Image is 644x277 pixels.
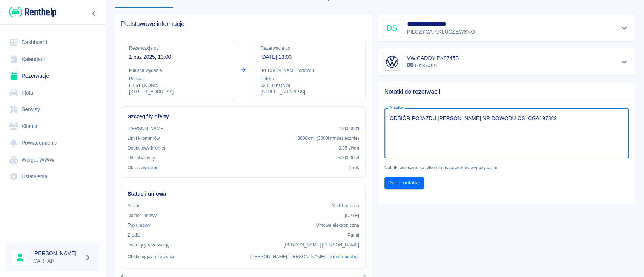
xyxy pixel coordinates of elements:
[128,190,359,198] h6: Status i umowa
[128,212,157,219] p: Numer umowy
[390,105,403,110] label: Notatka
[9,6,56,18] img: Renthelp logo
[6,34,100,51] a: Dashboard
[384,164,629,171] p: Notatki widoczne są tylko dla pracowników wypożyczalni.
[297,135,359,142] p: 3000 km
[128,164,158,171] p: Okres wynajmu
[6,152,100,168] a: Widget WWW
[128,135,160,142] p: Limit kilometrów
[6,67,100,84] a: Rezerwacje
[128,155,155,161] p: Udział własny
[317,136,359,141] span: ( 3000 km miesięcznie )
[407,54,459,62] h6: VW CADDY PK8745S
[316,222,359,229] p: Umowa elektroniczna
[128,113,359,121] h6: Szczegóły oferty
[390,115,624,152] textarea: ODBIÓR POJAZDU [PERSON_NAME] NR DOWODU OS. CGA197382
[129,89,226,95] p: [STREET_ADDRESS]
[349,164,359,171] p: 1 rok
[128,145,167,152] p: Dodatkowy kilometr
[284,242,359,248] p: [PERSON_NAME] [PERSON_NAME]
[128,202,140,209] p: Status
[128,125,164,132] p: [PERSON_NAME]
[6,118,100,135] a: Klienci
[33,249,81,257] h6: [PERSON_NAME]
[618,57,630,67] button: Pokaż szczegóły
[338,145,359,152] p: 0,85 zł /km
[261,45,358,52] p: Rezerwacja do
[128,232,140,239] p: Żrodło
[332,202,359,209] p: Nadchodząca
[6,168,100,185] a: Ustawienia
[128,253,175,260] p: Obsługujący rezerwację
[261,67,358,74] p: [PERSON_NAME] odbioru
[407,62,459,70] p: PK8745S
[261,89,358,95] p: [STREET_ADDRESS]
[33,257,81,265] p: CARFAR
[6,6,56,18] a: Renthelp logo
[6,84,100,101] a: Flota
[261,75,358,82] p: Polska
[407,28,476,36] p: PILCZYCA 7 , KLUCZEWSKO
[328,251,359,262] button: Zmień osobę
[6,101,100,118] a: Serwisy
[129,45,226,52] p: Rezerwacja od
[250,253,326,260] p: [PERSON_NAME] [PERSON_NAME]
[347,232,359,239] p: Panel
[128,222,150,229] p: Typ umowy
[129,67,226,74] p: Miejsce wydania
[618,23,630,33] button: Pokaż szczegóły
[6,135,100,152] a: Powiadomienia
[338,125,359,132] p: 2000,00 zł
[129,53,226,61] p: 1 paź 2025, 13:00
[261,82,358,89] p: 62-510 , KONIN
[121,20,366,28] span: Podstawowe informacje
[384,88,629,96] span: Notatki do rezerwacji
[129,82,226,89] p: 62-510 , KONIN
[6,51,100,68] a: Kalendarz
[345,212,359,219] p: [DATE]
[89,9,100,18] button: Zwiń nawigację
[338,155,359,161] p: 5000,00 zł
[261,53,358,61] p: [DATE] 13:00
[384,54,400,69] img: Image
[128,242,169,248] p: Tworzący rezerwację
[383,19,401,37] div: DS
[129,75,226,82] p: Polska
[384,177,424,189] button: Dodaj notatkę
